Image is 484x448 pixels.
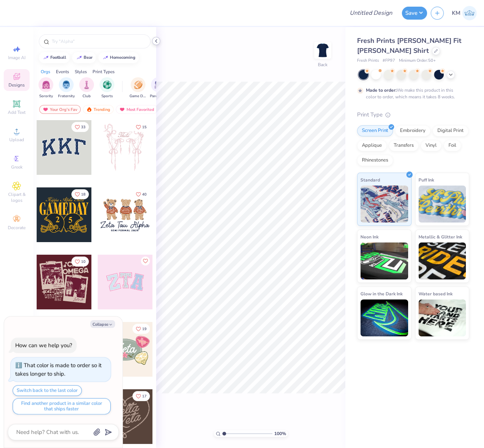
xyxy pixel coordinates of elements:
input: Untitled Design [344,6,398,20]
img: Game Day Image [134,81,142,89]
button: homecoming [98,52,139,63]
span: Fresh Prints [PERSON_NAME] Fit [PERSON_NAME] Shirt [357,36,461,55]
button: Like [141,257,150,265]
img: Neon Ink [360,242,408,279]
button: filter button [79,77,94,99]
span: Designs [9,82,25,88]
div: filter for Sorority [38,77,53,99]
a: KM [452,6,477,20]
span: Parent's Weekend [150,94,167,99]
img: most_fav.gif [43,107,48,112]
span: 19 [142,327,147,331]
img: Parent's Weekend Image [154,81,163,89]
div: Applique [357,140,387,151]
span: 18 [81,193,85,196]
div: homecoming [110,55,135,60]
div: Styles [75,68,87,75]
div: Print Type [357,111,469,119]
div: filter for Club [79,77,94,99]
button: filter button [38,77,53,99]
button: filter button [58,77,75,99]
span: Water based Ink [419,290,453,298]
img: Metallic & Glitter Ink [419,242,466,279]
span: Add Text [8,109,26,115]
img: Standard [360,186,408,223]
div: Back [318,61,327,68]
span: 10 [81,260,85,264]
img: Sports Image [103,81,111,89]
button: filter button [150,77,167,99]
span: Metallic & Glitter Ink [419,233,462,241]
img: Back [315,43,330,58]
div: Print Types [93,68,115,75]
button: bear [72,52,96,63]
div: Events [56,68,69,75]
div: Vinyl [421,140,441,151]
span: Glow in the Dark Ink [360,290,403,298]
span: Sorority [39,94,53,99]
div: Embroidery [395,125,430,136]
button: Like [71,189,89,199]
button: Like [132,122,150,132]
span: Neon Ink [360,233,379,241]
div: Transfers [389,140,419,151]
button: Like [71,122,89,132]
span: 40 [142,193,147,196]
span: 15 [142,125,147,129]
div: Trending [83,105,114,114]
span: Sports [101,94,113,99]
img: trend_line.gif [102,55,108,60]
div: That color is made to order so it takes longer to ship. [15,362,101,377]
div: filter for Parent's Weekend [150,77,167,99]
img: trend_line.gif [76,55,82,60]
span: # FP97 [383,58,395,64]
div: We make this product in this color to order, which means it takes 8 weeks. [366,87,457,100]
button: Switch back to the last color [13,385,82,396]
span: Decorate [8,225,26,231]
img: Sorority Image [42,81,50,89]
img: Glow in the Dark Ink [360,299,408,336]
img: Fraternity Image [62,81,70,89]
span: Fresh Prints [357,58,379,64]
div: Rhinestones [357,155,393,166]
button: Find another product in a similar color that ships faster [13,398,111,414]
input: Try "Alpha" [51,38,146,45]
span: KM [452,9,460,17]
img: Katrina Mae Mijares [462,6,477,20]
img: most_fav.gif [119,107,125,112]
button: Like [71,257,89,267]
button: Like [132,189,150,199]
div: Most Favorited [116,105,158,114]
span: 17 [142,394,147,398]
span: Puff Ink [419,176,434,184]
span: Clipart & logos [4,191,30,203]
img: Water based Ink [419,299,466,336]
span: Upload [9,137,24,143]
button: Like [132,391,150,401]
div: filter for Game Day [130,77,147,99]
span: 33 [81,125,85,129]
img: trending.gif [86,107,92,112]
img: Puff Ink [419,186,466,223]
button: Save [402,7,427,20]
span: 100 % [274,430,286,437]
div: How can we help you? [15,342,72,349]
span: Minimum Order: 50 + [399,58,436,64]
strong: Made to order: [366,87,397,93]
div: Your Org's Fav [39,105,81,114]
div: filter for Sports [100,77,114,99]
button: Collapse [90,320,115,328]
button: football [39,52,70,63]
button: Like [132,324,150,334]
span: Greek [11,164,23,170]
span: Game Day [130,94,147,99]
span: Standard [360,176,380,184]
div: filter for Fraternity [58,77,75,99]
div: bear [84,55,93,60]
button: filter button [130,77,147,99]
div: Digital Print [433,125,468,136]
div: football [50,55,66,60]
span: Club [83,94,91,99]
img: Club Image [83,81,91,89]
span: Fraternity [58,94,75,99]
